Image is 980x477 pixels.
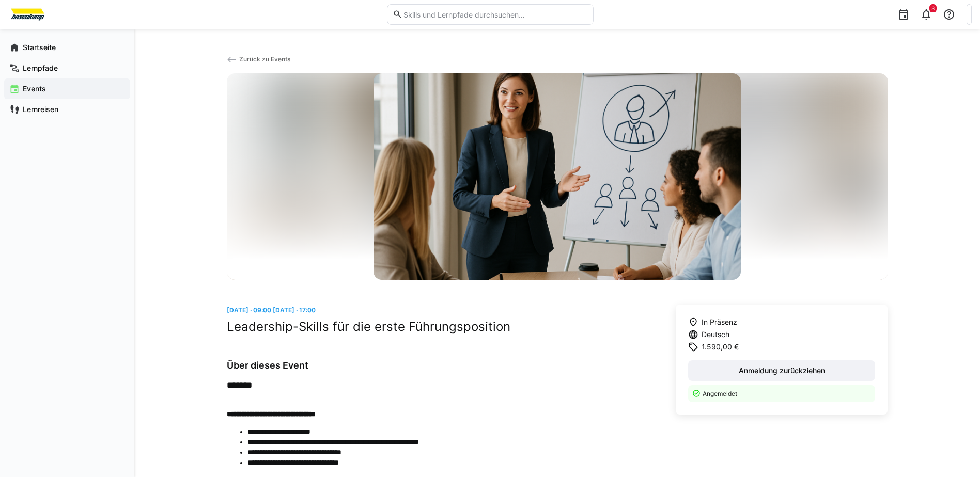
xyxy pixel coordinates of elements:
[931,5,935,11] span: 3
[688,360,876,381] button: Anmeldung zurückziehen
[227,306,316,314] span: [DATE] · 09:00 [DATE] · 17:00
[702,317,737,327] span: In Präsenz
[702,329,729,340] span: Deutsch
[702,342,739,352] span: 1.590,00 €
[239,55,290,63] span: Zurück zu Events
[703,389,869,398] p: Angemeldet
[402,10,587,19] input: Skills und Lernpfade durchsuchen…
[737,365,827,376] span: Anmeldung zurückziehen
[227,360,651,371] h3: Über dieses Event
[227,319,651,335] h2: Leadership-Skills für die erste Führungsposition
[227,55,291,63] a: Zurück zu Events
